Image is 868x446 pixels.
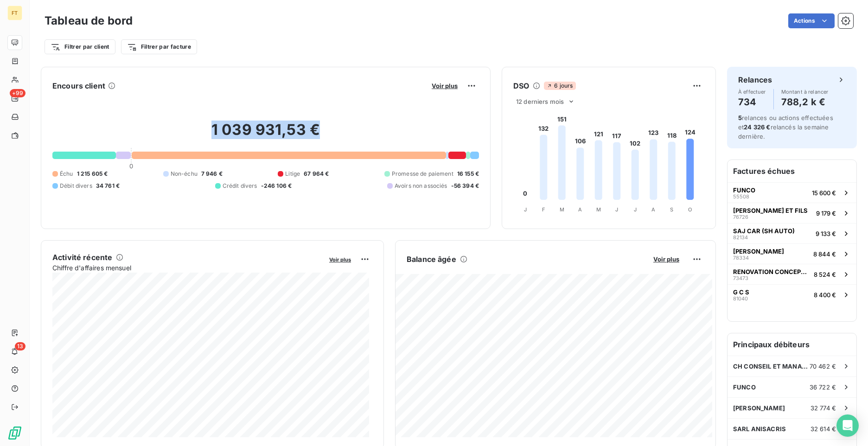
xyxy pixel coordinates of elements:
[432,82,458,89] span: Voir plus
[814,291,836,299] span: 8 400 €
[15,342,26,350] span: 13
[733,425,786,433] span: SARL ANISACRIS
[329,256,351,263] span: Voir plus
[781,89,829,95] span: Montant à relancer
[52,252,112,263] h6: Activité récente
[201,170,223,178] span: 7 946 €
[728,223,856,243] button: SAJ CAR (SH AUTO)821349 133 €
[392,170,453,178] span: Promesse de paiement
[524,206,527,213] tspan: J
[744,123,770,131] span: 24 326 €
[651,206,655,213] tspan: A
[733,227,795,235] span: SAJ CAR (SH AUTO)
[728,243,856,264] button: [PERSON_NAME]783348 844 €
[513,80,529,91] h6: DSO
[560,206,564,213] tspan: M
[326,255,354,263] button: Voir plus
[733,207,808,214] span: [PERSON_NAME] ET FILS
[836,414,859,437] div: Open Intercom Messenger
[738,95,766,109] h4: 734
[60,182,92,190] span: Débit divers
[810,383,836,391] span: 36 722 €
[395,182,447,190] span: Avoirs non associés
[813,250,836,258] span: 8 844 €
[451,182,479,190] span: -56 394 €
[811,425,836,433] span: 32 614 €
[304,170,329,178] span: 67 964 €
[96,182,120,190] span: 34 761 €
[733,383,756,391] span: FUNCO
[121,39,197,54] button: Filtrer par facture
[45,13,133,29] h3: Tableau de bord
[733,296,748,301] span: 81040
[816,230,836,237] span: 9 133 €
[810,363,836,370] span: 70 462 €
[733,363,810,370] span: CH CONSEIL ET MANAGEMENT
[52,121,479,148] h2: 1 039 931,53 €
[814,271,836,278] span: 8 524 €
[542,206,545,213] tspan: F
[285,170,300,178] span: Litige
[223,182,257,190] span: Crédit divers
[733,235,748,240] span: 82134
[429,82,460,90] button: Voir plus
[7,426,22,440] img: Logo LeanPay
[578,206,582,213] tspan: A
[738,114,833,140] span: relances ou actions effectuées et relancés la semaine dernière.
[52,263,323,273] span: Chiffre d'affaires mensuel
[733,214,748,220] span: 76726
[733,186,755,194] span: FUNCO
[688,206,692,213] tspan: O
[596,206,601,213] tspan: M
[733,288,749,296] span: G C S
[615,206,618,213] tspan: J
[457,170,479,178] span: 16 155 €
[728,203,856,223] button: [PERSON_NAME] ET FILS767269 179 €
[45,39,115,54] button: Filtrer par client
[733,268,810,275] span: RENOVATION CONCEPT INGENIERIE
[728,160,856,182] h6: Factures échues
[670,206,673,213] tspan: S
[634,206,637,213] tspan: J
[733,275,748,281] span: 73473
[516,98,564,105] span: 12 derniers mois
[60,170,73,178] span: Échu
[261,182,292,190] span: -246 106 €
[728,182,856,203] button: FUNCO5550815 600 €
[738,114,742,121] span: 5
[653,255,679,263] span: Voir plus
[816,210,836,217] span: 9 179 €
[129,162,133,170] span: 0
[728,284,856,305] button: G C S810408 400 €
[7,6,22,20] div: FT
[77,170,108,178] span: 1 215 605 €
[733,248,784,255] span: [PERSON_NAME]
[10,89,26,97] span: +99
[171,170,198,178] span: Non-échu
[407,254,456,265] h6: Balance âgée
[781,95,829,109] h4: 788,2 k €
[52,80,105,91] h6: Encours client
[738,89,766,95] span: À effectuer
[812,189,836,197] span: 15 600 €
[733,404,785,412] span: [PERSON_NAME]
[728,264,856,284] button: RENOVATION CONCEPT INGENIERIE734738 524 €
[738,74,772,85] h6: Relances
[788,13,835,28] button: Actions
[544,82,575,90] span: 6 jours
[728,333,856,356] h6: Principaux débiteurs
[733,194,749,199] span: 55508
[811,404,836,412] span: 32 774 €
[651,255,682,263] button: Voir plus
[733,255,749,261] span: 78334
